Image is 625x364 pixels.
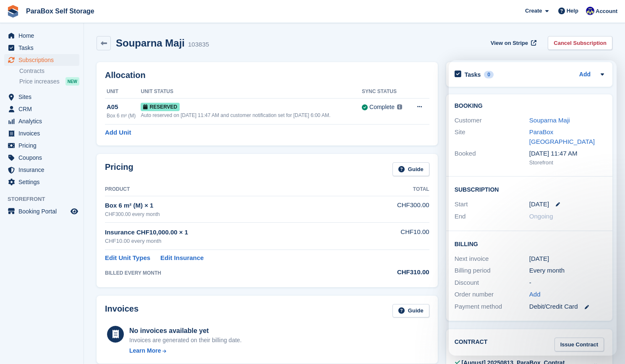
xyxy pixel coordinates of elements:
div: A05 [107,102,141,112]
h2: Pricing [105,162,133,176]
span: Coupons [18,152,69,164]
a: Contracts [19,67,79,75]
span: Account [596,7,617,16]
th: Unit Status [141,85,362,99]
a: Guide [392,162,429,176]
span: Subscriptions [18,54,69,66]
span: Price increases [19,78,60,86]
div: Insurance CHF10,000.00 × 1 [105,228,350,237]
span: Booking Portal [18,205,69,217]
span: Sites [18,91,69,103]
a: menu [4,54,79,66]
iframe: Intercom live chat [449,60,617,356]
span: CRM [18,103,69,115]
a: menu [4,42,79,54]
span: Create [525,7,542,15]
th: Total [350,183,429,196]
div: Auto reserved on [DATE] 11:47 AM and customer notification set for [DATE] 6:00 AM. [141,112,362,119]
a: menu [4,30,79,42]
div: NEW [65,77,79,86]
span: Settings [18,176,69,188]
a: Learn More [129,346,242,355]
div: Complete [369,103,395,112]
a: menu [4,115,79,127]
td: CHF300.00 [350,196,429,222]
div: CHF300.00 every month [105,211,350,218]
img: Gaspard Frey [586,7,594,15]
a: Edit Insurance [160,253,204,263]
span: Reserved [141,103,180,111]
a: menu [4,103,79,115]
h2: Souparna Maji [116,37,185,49]
div: CHF10.00 every month [105,237,350,245]
th: Product [105,183,350,196]
div: Box 6 m² (M) [107,112,141,120]
a: Preview store [69,206,79,216]
span: Analytics [18,115,69,127]
th: Unit [105,85,141,99]
a: menu [4,205,79,217]
div: CHF310.00 [350,268,429,277]
span: Help [567,7,578,15]
a: menu [4,164,79,176]
div: 103835 [188,40,209,49]
a: Edit Unit Types [105,253,150,263]
span: View on Stripe [491,39,528,47]
span: Tasks [18,42,69,54]
span: Insurance [18,164,69,176]
div: BILLED EVERY MONTH [105,269,350,277]
h2: Invoices [105,304,139,318]
img: icon-info-grey-7440780725fd019a000dd9b08b2336e03edf1995a4989e88bcd33f0948082b44.svg [397,104,402,109]
div: Learn More [129,346,161,355]
a: ParaBox Self Storage [23,4,98,18]
a: View on Stripe [487,36,538,50]
a: menu [4,176,79,188]
td: CHF10.00 [350,223,429,250]
a: menu [4,140,79,151]
a: menu [4,127,79,139]
span: Pricing [18,140,69,151]
span: Home [18,30,69,42]
a: Guide [392,304,429,318]
a: Add Unit [105,128,131,138]
div: No invoices available yet [129,326,242,336]
div: Invoices are generated on their billing date. [129,336,242,345]
a: Cancel Subscription [548,36,612,50]
th: Sync Status [362,85,409,99]
div: Box 6 m² (M) × 1 [105,201,350,211]
span: Storefront [8,195,84,203]
a: Price increases NEW [19,77,79,86]
a: menu [4,91,79,103]
img: stora-icon-8386f47178a22dfd0bd8f6a31ec36ba5ce8667c1dd55bd0f319d3a0aa187defe.svg [7,5,19,18]
h2: Allocation [105,70,429,80]
span: Invoices [18,127,69,139]
a: menu [4,152,79,164]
